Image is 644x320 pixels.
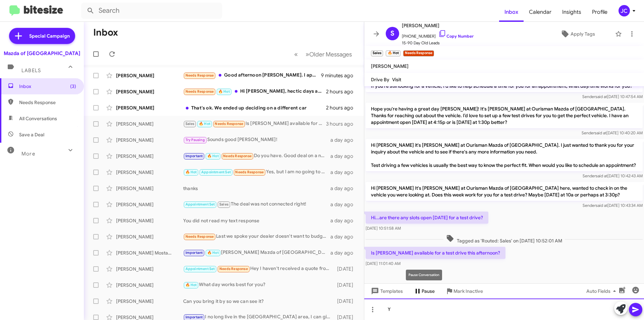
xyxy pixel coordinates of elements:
div: [DATE] [334,266,359,272]
span: Insights [557,2,587,22]
h1: Inbox [93,27,118,38]
span: said at [596,173,607,178]
span: Needs Response [185,73,214,78]
a: Calendar [524,2,557,22]
div: 9 minutes ago [321,72,359,79]
small: Needs Response [403,50,434,56]
span: Needs Response [219,267,248,271]
span: 🔥 Hot [199,122,210,126]
span: said at [595,94,607,99]
div: Yes, but I am no going to do anything right now [183,168,330,176]
div: [PERSON_NAME] [116,217,183,224]
div: [PERSON_NAME] [116,153,183,159]
div: Good afternoon [PERSON_NAME]. I apologize for the delay in my response. I sent a note to [PERSON_... [183,72,321,79]
span: Needs Response [185,234,214,239]
a: Special Campaign [9,28,75,44]
div: [DATE] [334,298,359,305]
div: a day ago [330,217,359,224]
button: Mark Inactive [440,285,488,297]
div: [PERSON_NAME] [116,88,183,95]
span: 🔥 Hot [185,170,197,174]
span: Templates [370,285,403,297]
div: That's ok. We ended up deciding on a different car [183,104,326,111]
span: 🔥 Hot [207,154,219,158]
span: [PHONE_NUMBER] [402,30,474,40]
div: a day ago [330,153,359,159]
span: Needs Response [185,89,214,94]
div: Hey I haven't received a quote from you [183,265,334,273]
div: a day ago [330,137,359,143]
span: Auto Fields [586,285,619,297]
div: a day ago [330,185,359,192]
span: Important [185,315,203,319]
span: Appointment Set [185,267,215,271]
p: Hi [PERSON_NAME] it's [PERSON_NAME] at Ourisman Mazda of [GEOGRAPHIC_DATA]. I just wanted to than... [366,139,643,171]
div: You did not read my text response [183,217,330,224]
span: « [294,50,298,58]
span: (3) [70,83,76,90]
span: said at [596,203,607,208]
a: Profile [587,2,613,22]
div: [PERSON_NAME] [116,233,183,240]
span: Sender [DATE] 10:42:43 AM [583,173,643,178]
span: Pause [422,285,435,297]
span: Tagged as 'Routed: Sales' on [DATE] 10:52:01 AM [443,234,565,244]
button: Next [302,47,356,61]
span: Important [185,250,203,255]
div: Mazda of [GEOGRAPHIC_DATA] [4,50,80,57]
div: JC [619,5,630,16]
div: [PERSON_NAME] [116,266,183,272]
div: The deal was not connected right! [183,200,330,208]
div: [PERSON_NAME] [116,282,183,288]
div: Hi [PERSON_NAME], hectic days at works, I missed some calls I believe. probably next week [183,88,326,95]
span: Labels [21,67,41,74]
span: Save a Deal [19,131,44,138]
div: [PERSON_NAME] [116,169,183,176]
button: Apply Tags [543,28,612,40]
button: Auto Fields [581,285,624,297]
div: [PERSON_NAME] [116,104,183,111]
span: Sales [185,122,195,126]
span: [DATE] 10:51:58 AM [366,226,401,231]
span: Apply Tags [571,28,595,40]
div: [DATE] [334,282,359,288]
span: Needs Response [235,170,264,174]
div: 2 hours ago [326,88,359,95]
div: 3 hours ago [326,121,359,127]
div: Pause Conversation [406,270,442,280]
p: Hi...are there any slots open [DATE] for a test drive? [366,212,488,224]
button: Pause [408,285,440,297]
button: Templates [364,285,408,297]
span: Special Campaign [29,33,70,39]
div: [PERSON_NAME] [116,298,183,305]
span: Mark Inactive [453,285,483,297]
span: » [306,50,309,58]
div: Can you bring it by so we can see it? [183,298,334,305]
div: [PERSON_NAME] [116,121,183,127]
button: JC [613,5,637,16]
div: [PERSON_NAME] Mazda of [GEOGRAPHIC_DATA] | [STREET_ADDRESS] [183,249,330,257]
span: 15-90 Day Old Leads [402,40,474,46]
span: Sender [DATE] 10:43:34 AM [583,203,643,208]
span: [PERSON_NAME] [402,21,474,30]
span: Inbox [499,2,524,22]
div: Y [364,299,644,320]
div: a day ago [330,169,359,176]
div: Sounds good [PERSON_NAME]! [183,136,330,144]
small: 🔥 Hot [386,50,400,56]
span: Try Pausing [185,138,205,142]
span: [PERSON_NAME] [371,63,409,69]
span: All Conversations [19,115,57,122]
a: Copy Number [438,34,474,39]
span: Important [185,154,203,158]
div: a day ago [330,201,359,208]
div: 2 hours ago [326,104,359,111]
nav: Page navigation example [290,47,356,61]
span: Needs Response [223,154,252,158]
span: Needs Response [19,99,76,106]
button: Previous [290,47,302,61]
span: Visit [392,77,401,83]
span: More [21,151,35,157]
